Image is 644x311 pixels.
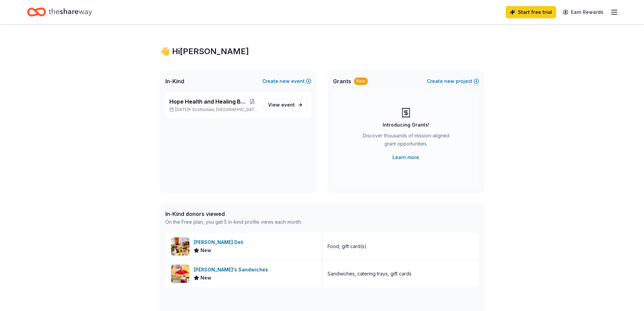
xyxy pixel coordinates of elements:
[160,46,484,57] div: 👋 Hi [PERSON_NAME]
[165,77,184,85] span: In-Kind
[360,132,452,151] div: Discover thousands of mission-aligned grant opportunities.
[165,210,302,218] div: In-Kind donors viewed
[354,77,368,85] div: New
[194,238,246,246] div: [PERSON_NAME] Deli
[264,99,307,111] a: View event
[194,266,271,274] div: [PERSON_NAME]'s Sandwiches
[200,246,211,254] span: New
[392,153,419,161] a: Learn more
[171,237,189,256] img: Image for McAlister's Deli
[506,6,556,18] a: Start free trial
[192,107,258,112] span: Scottsdale, [GEOGRAPHIC_DATA]
[328,270,411,278] div: Sandwiches, catering trays, gift cards
[268,101,295,109] span: View
[559,6,607,18] a: Earn Rewards
[281,102,295,108] span: event
[169,97,246,106] span: Hope Health and Healing Brunch
[280,77,290,85] span: new
[383,121,429,129] div: Introducing Grants!
[427,77,479,85] button: Createnewproject
[169,107,258,112] p: [DATE] •
[165,218,302,226] div: On the Free plan, you get 5 in-kind profile views each month.
[328,242,366,250] div: Food, gift card(s)
[444,77,454,85] span: new
[200,274,211,282] span: New
[333,77,351,85] span: Grants
[27,4,92,20] a: Home
[262,77,311,85] button: Createnewevent
[171,265,189,283] img: Image for Ike's Sandwiches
